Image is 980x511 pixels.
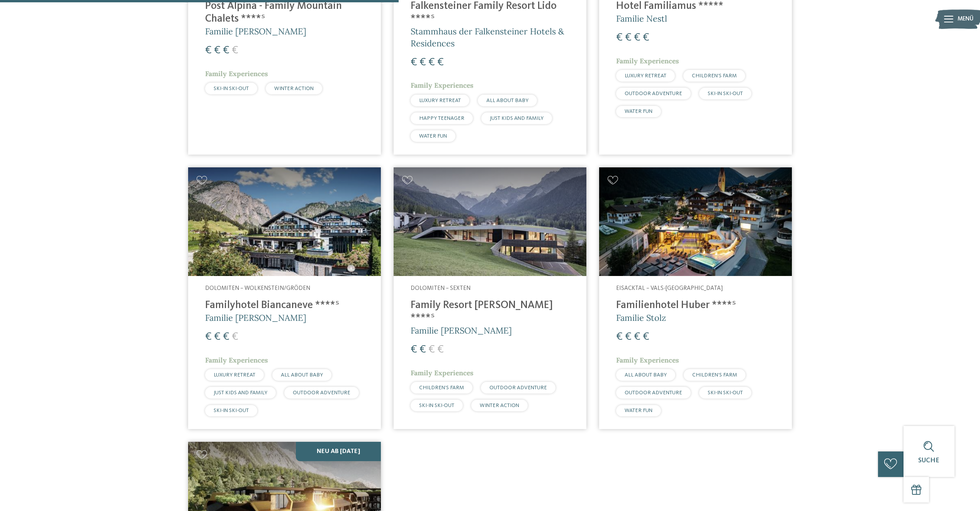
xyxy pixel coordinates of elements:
[490,116,544,121] span: JUST KIDS AND FAMILY
[625,73,666,78] span: LUXURY RETREAT
[489,385,547,390] span: OUTDOOR ADVENTURE
[625,32,632,43] span: €
[599,167,792,429] a: Familienhotels gesucht? Hier findet ihr die besten! Eisacktal – Vals-[GEOGRAPHIC_DATA] Familienho...
[625,331,632,342] span: €
[205,285,310,291] span: Dolomiten – Wolkenstein/Gröden
[274,86,314,91] span: WINTER ACTION
[394,167,586,429] a: Familienhotels gesucht? Hier findet ihr die besten! Dolomiten – Sexten Family Resort [PERSON_NAME...
[616,312,666,323] span: Familie Stolz
[643,32,649,43] span: €
[918,457,939,464] span: Suche
[411,81,474,90] span: Family Experiences
[419,98,461,103] span: LUXURY RETREAT
[486,98,528,103] span: ALL ABOUT BABY
[428,57,435,68] span: €
[411,26,564,49] span: Stammhaus der Falkensteiner Hotels & Residences
[420,344,426,355] span: €
[634,331,640,342] span: €
[205,312,306,323] span: Familie [PERSON_NAME]
[394,167,586,276] img: Family Resort Rainer ****ˢ
[214,45,221,56] span: €
[625,91,682,96] span: OUTDOOR ADVENTURE
[205,331,212,342] span: €
[634,32,640,43] span: €
[411,325,512,336] span: Familie [PERSON_NAME]
[223,331,229,342] span: €
[625,408,652,413] span: WATER FUN
[281,372,323,378] span: ALL ABOUT BABY
[411,57,417,68] span: €
[616,56,679,65] span: Family Experiences
[437,344,444,355] span: €
[692,73,737,78] span: CHILDREN’S FARM
[708,390,743,395] span: SKI-IN SKI-OUT
[428,344,435,355] span: €
[205,45,212,56] span: €
[214,86,249,91] span: SKI-IN SKI-OUT
[625,390,682,395] span: OUTDOOR ADVENTURE
[232,45,238,56] span: €
[419,385,464,390] span: CHILDREN’S FARM
[205,69,268,78] span: Family Experiences
[616,356,679,365] span: Family Experiences
[420,57,426,68] span: €
[223,45,229,56] span: €
[411,285,470,291] span: Dolomiten – Sexten
[692,372,737,378] span: CHILDREN’S FARM
[214,372,255,378] span: LUXURY RETREAT
[437,57,444,68] span: €
[205,299,364,312] h4: Familyhotel Biancaneve ****ˢ
[616,32,623,43] span: €
[616,285,723,291] span: Eisacktal – Vals-[GEOGRAPHIC_DATA]
[616,299,775,312] h4: Familienhotel Huber ****ˢ
[293,390,350,395] span: OUTDOOR ADVENTURE
[188,167,381,276] img: Familienhotels gesucht? Hier findet ihr die besten!
[214,331,221,342] span: €
[232,331,238,342] span: €
[616,13,667,24] span: Familie Nestl
[188,167,381,429] a: Familienhotels gesucht? Hier findet ihr die besten! Dolomiten – Wolkenstein/Gröden Familyhotel Bi...
[625,372,667,378] span: ALL ABOUT BABY
[205,26,306,37] span: Familie [PERSON_NAME]
[599,167,792,276] img: Familienhotels gesucht? Hier findet ihr die besten!
[480,403,519,408] span: WINTER ACTION
[214,408,249,413] span: SKI-IN SKI-OUT
[411,344,417,355] span: €
[625,109,652,114] span: WATER FUN
[643,331,649,342] span: €
[214,390,267,395] span: JUST KIDS AND FAMILY
[708,91,743,96] span: SKI-IN SKI-OUT
[411,299,569,325] h4: Family Resort [PERSON_NAME] ****ˢ
[616,331,623,342] span: €
[205,356,268,365] span: Family Experiences
[419,116,464,121] span: HAPPY TEENAGER
[419,133,447,139] span: WATER FUN
[419,403,454,408] span: SKI-IN SKI-OUT
[411,368,474,377] span: Family Experiences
